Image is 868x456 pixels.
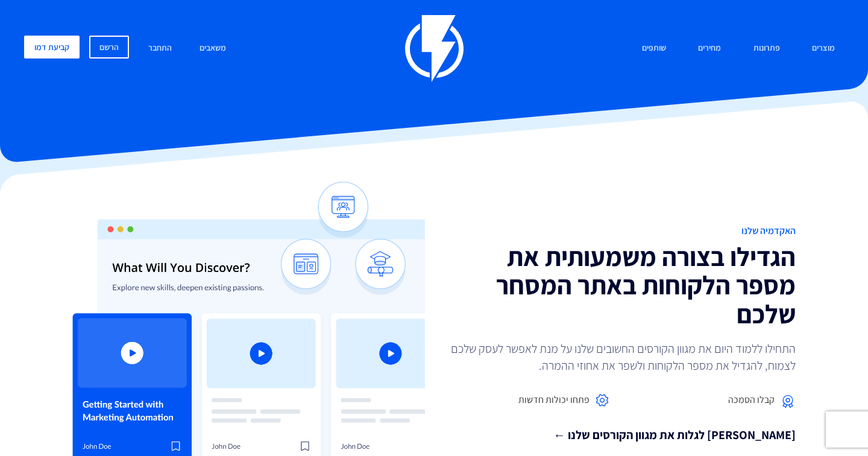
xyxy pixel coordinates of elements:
a: התחבר [139,36,181,62]
a: שותפים [633,36,675,62]
h1: האקדמיה שלנו [443,226,796,236]
h2: הגדילו בצורה משמעותית את מספר הלקוחות באתר המסחר שלכם [443,242,796,329]
a: הרשם [89,36,129,59]
a: פתרונות [744,36,789,62]
span: קבלו הסמכה [728,393,775,407]
a: מחירים [689,36,730,62]
a: משאבים [190,36,235,62]
p: התחילו ללמוד היום את מגוון הקורסים החשובים שלנו על מנת לאפשר לעסק שלכם לצמוח, להגדיל את מספר הלקו... [443,340,796,374]
a: [PERSON_NAME] לגלות את מגוון הקורסים שלנו ← [443,426,796,444]
a: מוצרים [803,36,844,62]
span: פתחו יכולות חדשות [518,393,590,407]
a: קביעת דמו [24,36,80,59]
